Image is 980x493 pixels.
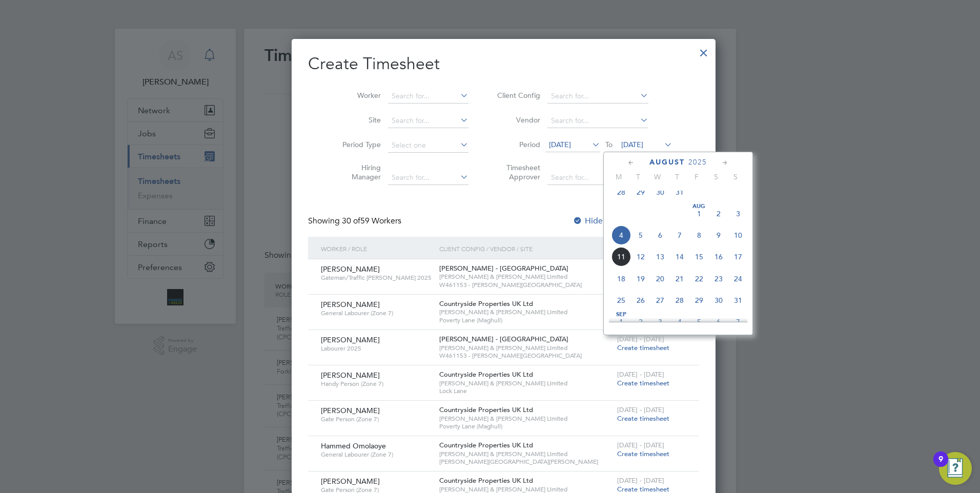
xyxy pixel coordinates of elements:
[611,247,631,266] span: 11
[709,312,728,332] span: 6
[494,91,540,100] label: Client Config
[687,172,706,181] span: F
[321,371,380,380] span: [PERSON_NAME]
[321,441,386,450] span: Hammed Omolaoye
[667,172,687,181] span: T
[650,269,670,289] span: 20
[670,312,689,332] span: 4
[388,89,468,104] input: Search for...
[648,172,667,181] span: W
[611,182,631,202] span: 28
[308,53,699,75] h2: Create Timesheet
[321,477,380,486] span: [PERSON_NAME]
[670,247,689,266] span: 14
[689,204,709,209] span: Aug
[726,172,745,181] span: S
[321,264,380,274] span: [PERSON_NAME]
[547,114,648,128] input: Search for...
[670,225,689,245] span: 7
[617,343,669,352] span: Create timesheet
[689,204,709,223] span: 1
[689,225,709,245] span: 8
[321,300,380,309] span: [PERSON_NAME]
[617,441,664,449] span: [DATE] - [DATE]
[439,422,612,430] span: Poverty Lane (Maghull)
[388,171,468,185] input: Search for...
[670,291,689,310] span: 28
[728,225,748,245] span: 10
[709,204,728,223] span: 2
[709,291,728,310] span: 30
[617,414,669,423] span: Create timesheet
[439,344,612,352] span: [PERSON_NAME] & [PERSON_NAME] Limited
[709,269,728,289] span: 23
[388,138,468,153] input: Select one
[439,264,568,273] span: [PERSON_NAME] - [GEOGRAPHIC_DATA]
[321,309,432,317] span: General Labourer (Zone 7)
[602,138,616,151] span: To
[321,335,380,344] span: [PERSON_NAME]
[689,291,709,310] span: 29
[728,291,748,310] span: 31
[628,172,648,181] span: T
[335,163,381,181] label: Hiring Manager
[439,379,612,387] span: [PERSON_NAME] & [PERSON_NAME] Limited
[342,216,360,226] span: 30 of
[728,204,748,223] span: 3
[439,476,533,485] span: Countryside Properties UK Ltd
[670,182,689,202] span: 31
[706,172,726,181] span: S
[617,476,664,485] span: [DATE] - [DATE]
[321,415,432,423] span: Gate Person (Zone 7)
[439,273,612,281] span: [PERSON_NAME] & [PERSON_NAME] Limited
[439,458,612,466] span: [PERSON_NAME][GEOGRAPHIC_DATA][PERSON_NAME]
[439,415,612,423] span: [PERSON_NAME] & [PERSON_NAME] Limited
[728,247,748,266] span: 17
[321,274,432,282] span: Gateman/Traffic [PERSON_NAME] 2025
[611,225,631,245] span: 4
[494,163,540,181] label: Timesheet Approver
[709,247,728,266] span: 16
[439,441,533,449] span: Countryside Properties UK Ltd
[728,312,748,332] span: 7
[688,158,707,167] span: 2025
[611,312,631,317] span: Sep
[494,140,540,149] label: Period
[670,269,689,289] span: 21
[631,312,650,332] span: 2
[709,225,728,245] span: 9
[650,291,670,310] span: 27
[318,237,437,260] div: Worker / Role
[631,182,650,202] span: 29
[650,247,670,266] span: 13
[689,312,709,332] span: 5
[617,379,669,387] span: Create timesheet
[439,352,612,360] span: W461153 - [PERSON_NAME][GEOGRAPHIC_DATA]
[631,247,650,266] span: 12
[631,291,650,310] span: 26
[321,406,380,415] span: [PERSON_NAME]
[938,459,943,473] div: 9
[617,335,664,343] span: [DATE] - [DATE]
[617,449,669,458] span: Create timesheet
[335,91,381,100] label: Worker
[547,89,648,104] input: Search for...
[321,450,432,459] span: General Labourer (Zone 7)
[573,216,677,226] label: Hide created timesheets
[437,237,615,260] div: Client Config / Vendor / Site
[439,308,612,316] span: [PERSON_NAME] & [PERSON_NAME] Limited
[335,140,381,149] label: Period Type
[649,158,685,167] span: August
[388,114,468,128] input: Search for...
[439,281,612,289] span: W461153 - [PERSON_NAME][GEOGRAPHIC_DATA]
[342,216,401,226] span: 59 Workers
[631,225,650,245] span: 5
[611,291,631,310] span: 25
[308,216,403,227] div: Showing
[439,370,533,379] span: Countryside Properties UK Ltd
[439,299,533,308] span: Countryside Properties UK Ltd
[621,140,643,149] span: [DATE]
[728,269,748,289] span: 24
[439,335,568,343] span: [PERSON_NAME] - [GEOGRAPHIC_DATA]
[439,450,612,458] span: [PERSON_NAME] & [PERSON_NAME] Limited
